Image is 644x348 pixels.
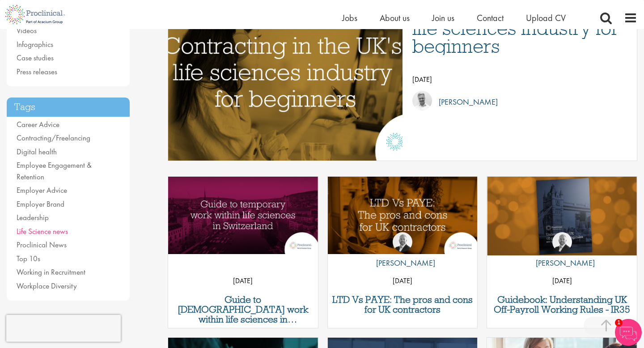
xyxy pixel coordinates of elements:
img: Chatbot [615,319,642,346]
a: Contact [477,12,504,24]
p: [DATE] [412,73,628,86]
span: 1 [615,319,623,327]
img: Sean Moran [393,232,412,252]
a: Guide to [DEMOGRAPHIC_DATA] work within life sciences in [GEOGRAPHIC_DATA] [173,295,314,324]
a: Case studies [17,53,54,63]
a: Employee Engagement & Retention [17,160,92,182]
a: About us [380,12,410,24]
a: Press releases [17,67,57,76]
a: Career Advice [17,119,59,129]
img: Understanding IR35 2020 - Guidebook Life Sciences [487,177,637,256]
a: Top 10s [17,254,40,263]
p: [PERSON_NAME] [432,95,498,109]
a: Link to a post [168,177,318,256]
a: Proclinical News [17,240,67,250]
a: Workplace Diversity [17,281,77,291]
a: Sean Moran [PERSON_NAME] [529,232,595,274]
a: Working in Recruitment [17,267,85,277]
p: [PERSON_NAME] [529,256,595,270]
a: Videos [17,25,37,35]
img: Sean Moran [552,232,572,252]
a: Employer Brand [17,199,64,209]
a: Digital health [17,147,57,157]
a: Guidebook: Understanding UK Off-Payroll Working Rules - IR35 [491,295,632,314]
a: Leadership [17,212,49,222]
a: Infographics [17,39,53,49]
a: Joshua Bye [PERSON_NAME] [412,91,628,113]
a: Link to a post [487,177,637,256]
a: Sean Moran [PERSON_NAME] [369,232,435,274]
p: [DATE] [487,274,637,288]
h3: Tags [7,98,130,117]
img: Joshua Bye [412,91,432,110]
p: [DATE] [328,274,478,288]
a: Employer Advice [17,185,67,195]
img: LTD Vs PAYE pros and cons for UK contractors [328,177,478,255]
a: LTD Vs PAYE: The pros and cons for UK contractors [332,295,473,314]
a: Contracting/Freelancing [17,133,90,143]
a: Link to a post [328,177,478,256]
iframe: reCAPTCHA [6,315,121,342]
a: Join us [432,12,454,24]
p: [PERSON_NAME] [369,256,435,270]
a: Life Science news [17,226,68,236]
a: Upload CV [526,12,566,24]
a: Jobs [342,12,357,24]
p: [DATE] [168,274,318,288]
